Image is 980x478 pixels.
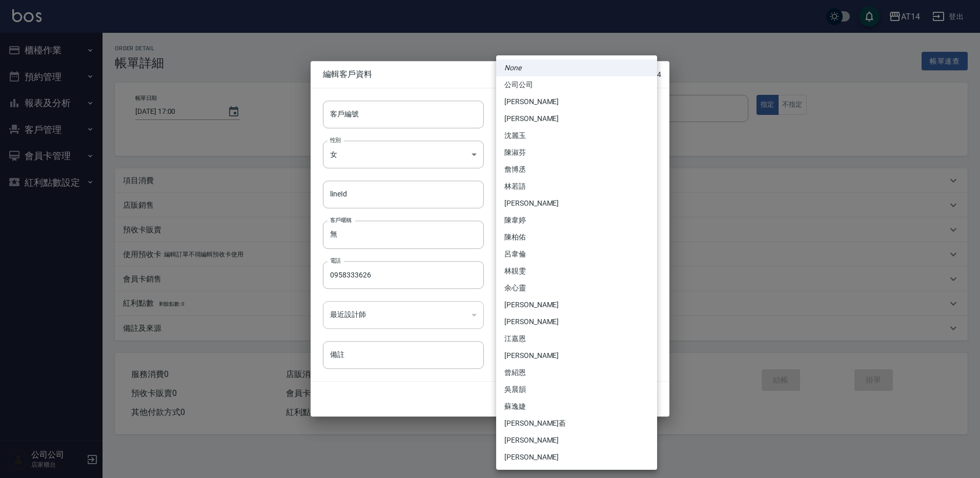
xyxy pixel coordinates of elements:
[496,449,657,466] li: [PERSON_NAME]
[496,347,657,364] li: [PERSON_NAME]
[496,76,657,93] li: 公司公司
[496,178,657,195] li: 林若語
[496,212,657,229] li: 陳韋婷
[496,364,657,381] li: 曾紹恩
[496,161,657,178] li: 詹博丞
[496,313,657,330] li: [PERSON_NAME]
[496,195,657,212] li: [PERSON_NAME]
[496,330,657,347] li: 江嘉恩
[496,296,657,313] li: [PERSON_NAME]
[496,93,657,110] li: [PERSON_NAME]
[496,263,657,280] li: 林靚雯
[496,144,657,161] li: 陳淑芬
[496,127,657,144] li: 沈麗玉
[496,246,657,263] li: 呂韋倫
[496,415,657,432] li: [PERSON_NAME]萮
[496,381,657,398] li: 吳晨韻
[496,398,657,415] li: 蘇逸婕
[496,280,657,296] li: 余心靈
[496,432,657,449] li: [PERSON_NAME]
[496,229,657,246] li: 陳柏佑
[504,63,521,73] em: None
[496,110,657,127] li: [PERSON_NAME]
